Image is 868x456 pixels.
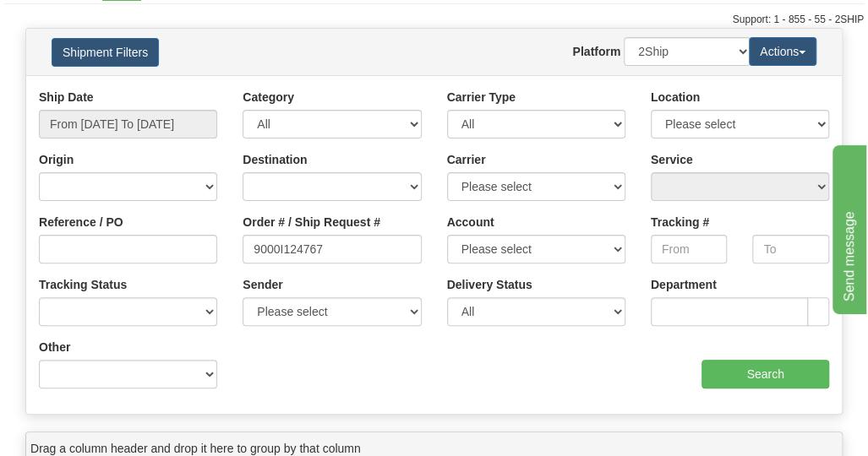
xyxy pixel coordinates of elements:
[651,276,717,293] label: Department
[4,13,864,27] div: Support: 1 - 855 - 55 - 2SHIP
[243,89,294,106] label: Category
[749,37,816,66] button: Actions
[39,214,123,231] label: Reference / PO
[651,214,709,231] label: Tracking #
[651,151,693,168] label: Service
[447,214,494,231] label: Account
[651,89,700,106] label: Location
[39,276,127,293] label: Tracking Status
[752,235,829,263] input: To
[701,360,829,388] input: Search
[829,142,866,314] iframe: chat widget
[447,89,516,106] label: Carrier Type
[39,151,74,168] label: Origin
[39,89,94,106] label: Ship Date
[651,235,728,263] input: From
[39,339,70,356] label: Other
[13,10,156,30] div: Send message
[447,151,486,168] label: Carrier
[447,276,532,293] label: Delivery Status
[243,214,380,231] label: Order # / Ship Request #
[243,276,282,293] label: Sender
[52,38,159,67] button: Shipment Filters
[243,151,307,168] label: Destination
[572,43,620,60] label: Platform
